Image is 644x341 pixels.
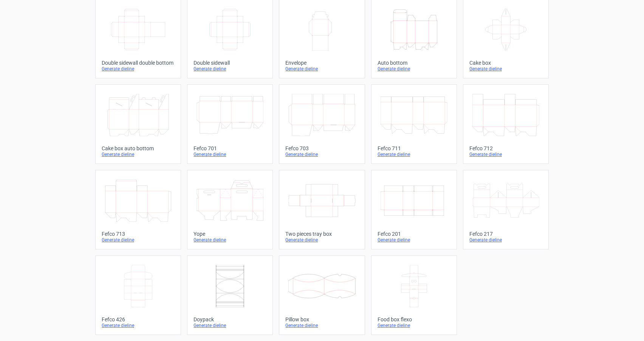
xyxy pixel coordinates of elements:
[371,84,457,164] a: Fefco 711Generate dieline
[469,151,542,157] div: Generate dieline
[378,66,450,72] div: Generate dieline
[469,231,542,237] div: Fefco 217
[285,66,358,72] div: Generate dieline
[469,237,542,243] div: Generate dieline
[279,170,365,249] a: Two pieces tray boxGenerate dieline
[95,255,181,335] a: Fefco 426Generate dieline
[378,145,450,151] div: Fefco 711
[285,145,358,151] div: Fefco 703
[469,145,542,151] div: Fefco 712
[194,151,266,157] div: Generate dieline
[285,60,358,66] div: Envelope
[285,151,358,157] div: Generate dieline
[102,237,175,243] div: Generate dieline
[371,170,457,249] a: Fefco 201Generate dieline
[285,231,358,237] div: Two pieces tray box
[378,237,450,243] div: Generate dieline
[95,84,181,164] a: Cake box auto bottomGenerate dieline
[194,145,266,151] div: Fefco 701
[102,66,175,72] div: Generate dieline
[194,237,266,243] div: Generate dieline
[102,316,175,322] div: Fefco 426
[194,322,266,329] div: Generate dieline
[378,316,450,322] div: Food box flexo
[102,322,175,329] div: Generate dieline
[102,151,175,157] div: Generate dieline
[378,322,450,329] div: Generate dieline
[378,60,450,66] div: Auto bottom
[194,231,266,237] div: Yope
[102,145,175,151] div: Cake box auto bottom
[194,60,266,66] div: Double sidewall
[469,60,542,66] div: Cake box
[102,231,175,237] div: Fefco 713
[463,170,549,249] a: Fefco 217Generate dieline
[378,151,450,157] div: Generate dieline
[279,84,365,164] a: Fefco 703Generate dieline
[469,66,542,72] div: Generate dieline
[285,316,358,322] div: Pillow box
[378,231,450,237] div: Fefco 201
[95,170,181,249] a: Fefco 713Generate dieline
[371,255,457,335] a: Food box flexoGenerate dieline
[194,316,266,322] div: Doypack
[187,170,273,249] a: YopeGenerate dieline
[187,84,273,164] a: Fefco 701Generate dieline
[279,255,365,335] a: Pillow boxGenerate dieline
[285,322,358,329] div: Generate dieline
[187,255,273,335] a: DoypackGenerate dieline
[102,60,175,66] div: Double sidewall double bottom
[194,66,266,72] div: Generate dieline
[285,237,358,243] div: Generate dieline
[463,84,549,164] a: Fefco 712Generate dieline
